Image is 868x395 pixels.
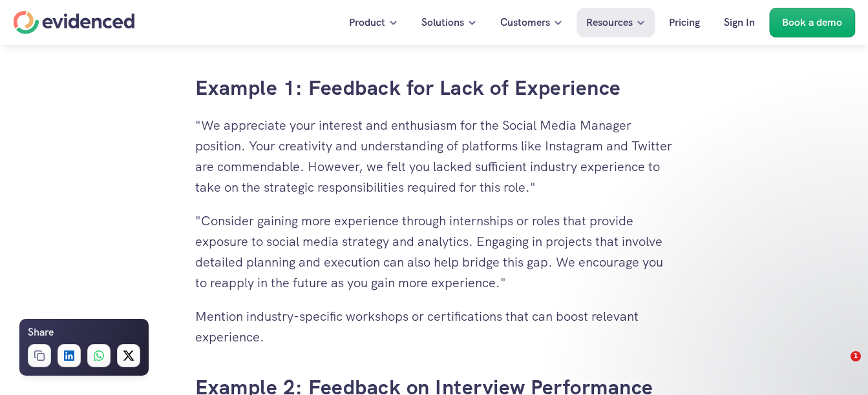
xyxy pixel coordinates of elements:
[782,14,842,31] p: Book a demo
[659,8,710,37] a: Pricing
[824,351,855,382] iframe: Intercom live chat
[769,8,855,37] a: Book a demo
[195,306,673,347] p: Mention industry-specific workshops or certifications that can boost relevant experience.
[851,351,861,361] span: 1
[195,115,673,197] p: "We appreciate your interest and enthusiasm for the Social Media Manager position. Your creativit...
[13,11,134,34] a: Home
[421,14,464,31] p: Solutions
[28,324,54,341] h6: Share
[500,14,550,31] p: Customers
[586,14,633,31] p: Resources
[349,14,385,31] p: Product
[669,14,700,31] p: Pricing
[724,14,755,31] p: Sign In
[195,210,673,293] p: "Consider gaining more experience through internships or roles that provide exposure to social me...
[714,8,765,37] a: Sign In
